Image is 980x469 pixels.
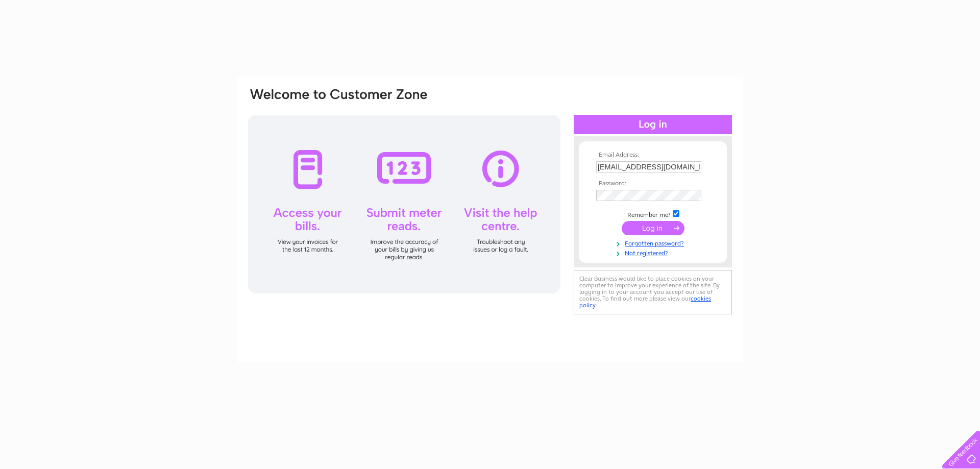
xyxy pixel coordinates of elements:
a: Not registered? [596,248,712,257]
td: Remember me? [594,209,712,219]
th: Email Address: [594,152,712,159]
a: Forgotten password? [596,238,712,248]
th: Password: [594,180,712,187]
a: cookies policy [579,295,711,309]
div: Clear Business would like to place cookies on your computer to improve your experience of the sit... [574,270,732,314]
input: Submit [622,221,684,235]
